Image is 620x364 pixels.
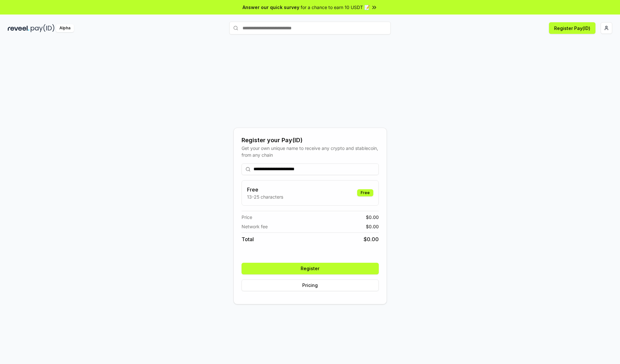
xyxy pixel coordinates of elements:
[242,280,379,291] button: Pricing
[31,24,55,32] img: pay_id
[247,186,283,193] h3: Free
[242,214,252,221] span: Price
[364,235,379,243] span: $ 0.00
[247,193,283,200] p: 13-25 characters
[242,223,268,230] span: Network fee
[242,136,379,145] div: Register your Pay(ID)
[301,4,370,11] span: for a chance to earn 10 USDT 📝
[549,22,595,34] button: Register Pay(ID)
[366,214,379,221] span: $ 0.00
[242,235,254,243] span: Total
[8,24,29,32] img: reveel_dark
[242,145,379,158] div: Get your own unique name to receive any crypto and stablecoin, from any chain
[243,4,299,11] span: Answer our quick survey
[56,24,74,32] div: Alpha
[357,189,373,196] div: Free
[242,263,379,274] button: Register
[366,223,379,230] span: $ 0.00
